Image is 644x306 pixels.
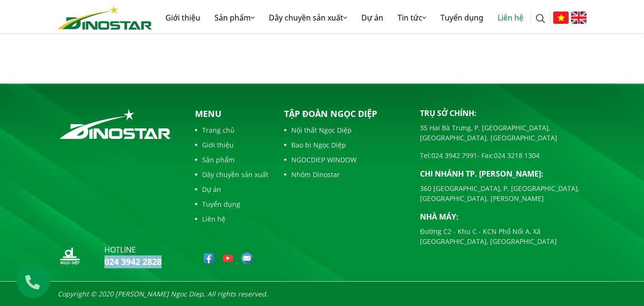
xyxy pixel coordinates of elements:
p: 360 [GEOGRAPHIC_DATA], P. [GEOGRAPHIC_DATA], [GEOGRAPHIC_DATA]. [PERSON_NAME] [420,183,587,203]
a: 024 3218 1304 [494,151,540,160]
a: Dự án [354,2,390,33]
p: Menu [195,107,268,120]
img: logo_nd_footer [58,244,82,268]
a: Tuyển dụng [195,199,268,209]
a: Giới thiệu [158,2,207,33]
a: Liên hệ [491,2,531,33]
img: logo_footer [58,107,173,141]
a: Nội thất Ngọc Diệp [284,125,406,135]
a: Giới thiệu [195,140,268,150]
a: Trang chủ [195,125,268,135]
a: Nhôm Dinostar [284,169,406,179]
a: Dự án [195,184,268,194]
p: Chi nhánh TP. [PERSON_NAME]: [420,168,587,179]
a: Bao bì Ngọc Diệp [284,140,406,150]
a: 024 3942 7991 [431,151,477,160]
a: NGOCDIEP WINDOW [284,155,406,165]
img: English [571,11,587,24]
p: Trụ sở chính: [420,107,587,119]
a: Sản phẩm [195,155,268,165]
p: Đường C2 - Khu C - KCN Phố Nối A, Xã [GEOGRAPHIC_DATA], [GEOGRAPHIC_DATA] [420,226,587,246]
a: Sản phẩm [207,2,262,33]
a: Liên hệ [195,214,268,224]
p: Tập đoàn Ngọc Diệp [284,107,406,120]
a: Dây chuyền sản xuất [262,2,354,33]
img: search [536,14,545,23]
img: Tiếng Việt [553,11,569,24]
a: Dây chuyền sản xuất [195,169,268,179]
p: 35 Hai Bà Trưng, P. [GEOGRAPHIC_DATA], [GEOGRAPHIC_DATA]. [GEOGRAPHIC_DATA] [420,123,587,143]
img: logo [58,6,152,30]
a: Tuyển dụng [433,2,491,33]
i: Copyright © 2020 [PERSON_NAME] Ngoc Diep. All rights reserved. [58,289,268,298]
a: 024 3942 2828 [104,256,162,267]
a: Tin tức [390,2,433,33]
p: Tel: - Fax: [420,150,587,160]
p: hotline [104,244,162,255]
p: Nhà máy: [420,211,587,222]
